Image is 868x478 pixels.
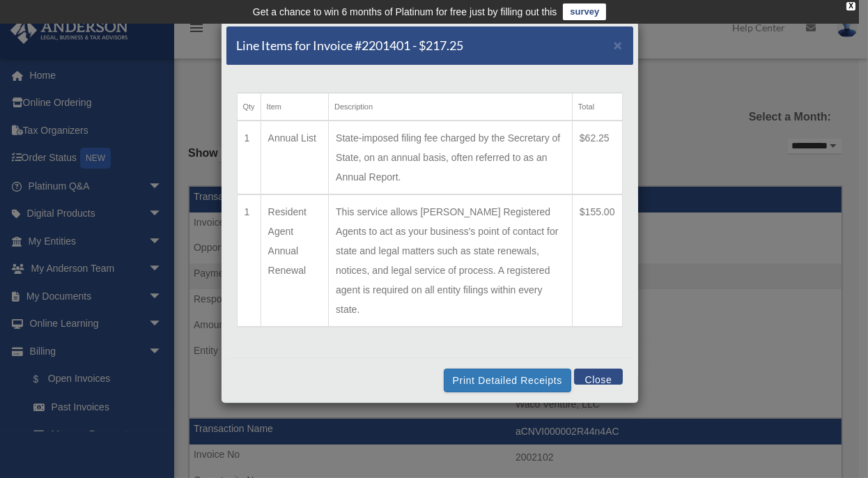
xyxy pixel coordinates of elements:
[237,194,261,327] td: 1
[574,369,622,385] button: Close
[329,121,573,194] td: State-imposed filing fee charged by the Secretary of State, on an annual basis, often referred to...
[614,38,623,52] button: Close
[444,369,571,392] button: Print Detailed Receipts
[253,3,557,20] div: Get a chance to win 6 months of Platinum for free just by filling out this
[237,93,261,121] th: Qty
[846,2,855,10] div: close
[237,37,464,54] h5: Line Items for Invoice #2201401 - $217.25
[237,121,261,194] td: 1
[329,194,573,327] td: This service allows [PERSON_NAME] Registered Agents to act as your business's point of contact fo...
[261,194,328,327] td: Resident Agent Annual Renewal
[614,37,623,53] span: ×
[572,121,622,194] td: $62.25
[329,93,573,121] th: Description
[261,93,328,121] th: Item
[572,93,622,121] th: Total
[563,3,606,20] a: survey
[572,194,622,327] td: $155.00
[261,121,328,194] td: Annual List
